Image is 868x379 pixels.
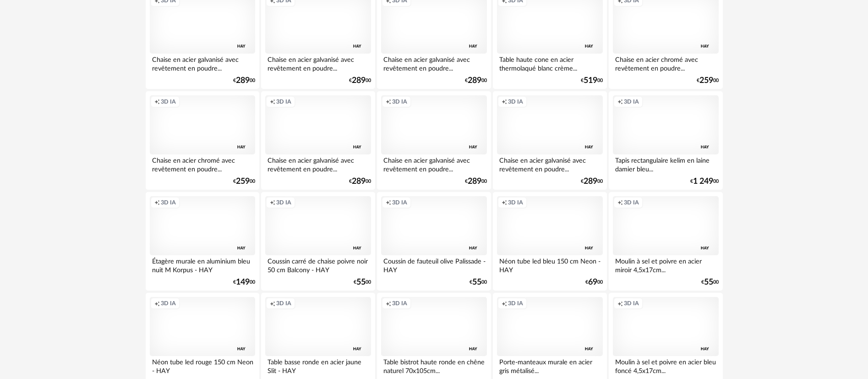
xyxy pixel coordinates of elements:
[699,77,713,84] span: 259
[584,77,597,84] span: 519
[624,300,639,307] span: 3D IA
[150,54,255,72] div: Chaise en acier galvanisé avec revêtement en poudre...
[704,279,713,286] span: 55
[508,199,523,206] span: 3D IA
[624,199,639,206] span: 3D IA
[584,178,597,185] span: 289
[497,255,602,274] div: Néon tube led bleu 150 cm Neon - HAY
[381,154,486,173] div: Chaise en acier galvanisé avec revêtement en poudre...
[392,98,407,105] span: 3D IA
[233,77,255,84] div: € 00
[236,178,250,185] span: 259
[585,279,603,286] div: € 00
[697,77,719,84] div: € 00
[276,199,291,206] span: 3D IA
[146,91,259,190] a: Creation icon 3D IA Chaise en acier chromé avec revêtement en poudre... €25900
[465,77,487,84] div: € 00
[701,279,719,286] div: € 00
[349,178,371,185] div: € 00
[150,356,255,374] div: Néon tube led rouge 150 cm Neon - HAY
[265,255,371,274] div: Coussin carré de chaise poivre noir 50 cm Balcony - HAY
[588,279,597,286] span: 69
[617,199,623,206] span: Creation icon
[270,98,275,105] span: Creation icon
[468,77,481,84] span: 289
[624,98,639,105] span: 3D IA
[356,279,366,286] span: 55
[581,77,603,84] div: € 00
[270,199,275,206] span: Creation icon
[497,356,602,374] div: Porte-manteaux murale en acier gris métalisé...
[465,178,487,185] div: € 00
[265,54,371,72] div: Chaise en acier galvanisé avec revêtement en poudre...
[613,356,718,374] div: Moulin à sel et poivre en acier bleu foncé 4,5x17cm...
[508,300,523,307] span: 3D IA
[377,91,491,190] a: Creation icon 3D IA Chaise en acier galvanisé avec revêtement en poudre... €28900
[502,98,507,105] span: Creation icon
[261,91,375,190] a: Creation icon 3D IA Chaise en acier galvanisé avec revêtement en poudre... €28900
[270,300,275,307] span: Creation icon
[472,279,481,286] span: 55
[469,279,487,286] div: € 00
[276,300,291,307] span: 3D IA
[613,255,718,274] div: Moulin à sel et poivre en acier miroir 4,5x17cm...
[352,178,366,185] span: 289
[381,356,486,374] div: Table bistrot haute ronde en chêne naturel 70x105cm...
[154,300,160,307] span: Creation icon
[377,192,491,291] a: Creation icon 3D IA Coussin de fauteuil olive Palissade - HAY €5500
[381,255,486,274] div: Coussin de fauteuil olive Palissade - HAY
[161,98,176,105] span: 3D IA
[693,178,713,185] span: 1 249
[161,199,176,206] span: 3D IA
[386,300,391,307] span: Creation icon
[265,356,371,374] div: Table basse ronde en acier jaune Slit - HAY
[349,77,371,84] div: € 00
[276,98,291,105] span: 3D IA
[154,199,160,206] span: Creation icon
[265,154,371,173] div: Chaise en acier galvanisé avec revêtement en poudre...
[236,77,250,84] span: 289
[609,91,722,190] a: Creation icon 3D IA Tapis rectangulaire kelim en laine damier bleu... €1 24900
[154,98,160,105] span: Creation icon
[236,279,250,286] span: 149
[146,192,259,291] a: Creation icon 3D IA Étagère murale en aluminium bleu nuit M Korpus - HAY €14900
[609,192,722,291] a: Creation icon 3D IA Moulin à sel et poivre en acier miroir 4,5x17cm... €5500
[493,192,606,291] a: Creation icon 3D IA Néon tube led bleu 150 cm Neon - HAY €6900
[233,279,255,286] div: € 00
[502,300,507,307] span: Creation icon
[386,199,391,206] span: Creation icon
[508,98,523,105] span: 3D IA
[497,54,602,72] div: Table haute cone en acier thermolaqué blanc crème...
[233,178,255,185] div: € 00
[150,154,255,173] div: Chaise en acier chromé avec revêtement en poudre...
[161,300,176,307] span: 3D IA
[613,54,718,72] div: Chaise en acier chromé avec revêtement en poudre...
[381,54,486,72] div: Chaise en acier galvanisé avec revêtement en poudre...
[502,199,507,206] span: Creation icon
[581,178,603,185] div: € 00
[468,178,481,185] span: 289
[352,77,366,84] span: 289
[617,300,623,307] span: Creation icon
[617,98,623,105] span: Creation icon
[392,199,407,206] span: 3D IA
[493,91,606,190] a: Creation icon 3D IA Chaise en acier galvanisé avec revêtement en poudre... €28900
[386,98,391,105] span: Creation icon
[150,255,255,274] div: Étagère murale en aluminium bleu nuit M Korpus - HAY
[497,154,602,173] div: Chaise en acier galvanisé avec revêtement en poudre...
[613,154,718,173] div: Tapis rectangulaire kelim en laine damier bleu...
[261,192,375,291] a: Creation icon 3D IA Coussin carré de chaise poivre noir 50 cm Balcony - HAY €5500
[690,178,719,185] div: € 00
[392,300,407,307] span: 3D IA
[354,279,371,286] div: € 00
